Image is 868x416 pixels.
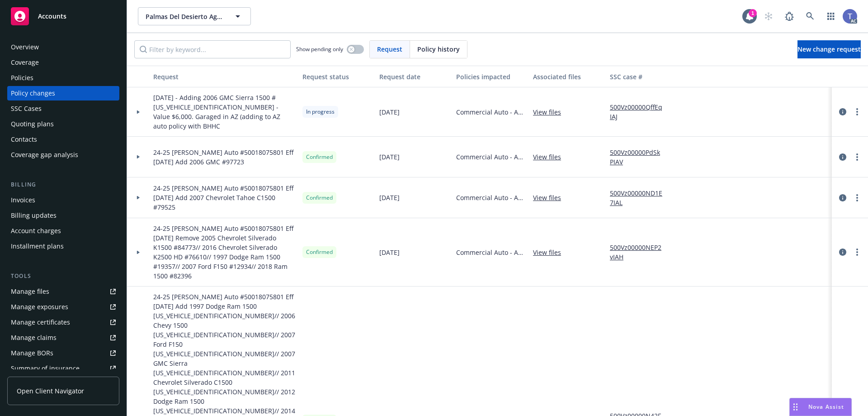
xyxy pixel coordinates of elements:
[379,193,400,202] span: [DATE]
[11,86,55,100] div: Policy changes
[533,107,568,117] a: View files
[529,66,606,87] button: Associated files
[11,132,37,147] div: Contacts
[7,4,119,29] a: Accounts
[789,398,852,416] button: Nova Assist
[610,243,670,262] a: 500Vz00000NEP2vIAH
[127,218,150,287] div: Toggle Row Expanded
[153,224,295,281] span: 24-25 [PERSON_NAME] Auto #50018075801 Eff [DATE] Remove 2005 Chevrolet Silverado K1500 #84773// 2...
[153,183,295,212] span: 24-25 [PERSON_NAME] Auto #50018075801 Eff [DATE] Add 2007 Chevrolet Tahoe C1500 #79525
[837,152,848,163] a: circleInformation
[11,208,57,223] div: Billing updates
[11,315,70,330] div: Manage certificates
[759,7,778,25] a: Start snowing
[127,177,150,218] div: Toggle Row Expanded
[379,248,400,257] span: [DATE]
[7,40,119,54] a: Overview
[7,71,119,85] a: Policies
[17,386,84,396] span: Open Client Navigator
[38,13,66,20] span: Accounts
[790,398,801,416] div: Drag to move
[7,55,119,70] a: Coverage
[302,72,372,81] div: Request status
[456,152,526,162] span: Commercial Auto - AZ Commercial Auto
[7,239,119,253] a: Installment plans
[379,152,400,162] span: [DATE]
[11,117,54,131] div: Quoting plans
[11,284,49,299] div: Manage files
[377,44,402,54] span: Request
[7,346,119,360] a: Manage BORs
[306,194,333,202] span: Confirmed
[7,315,119,330] a: Manage certificates
[7,300,119,314] a: Manage exposures
[7,330,119,345] a: Manage claims
[7,272,119,281] div: Tools
[456,193,526,202] span: Commercial Auto - AZ Commercial Auto
[11,148,78,162] div: Coverage gap analysis
[749,9,757,17] div: 1
[610,188,670,207] a: 500Vz00000ND1E7IAL
[808,403,844,411] span: Nova Assist
[7,208,119,223] a: Billing updates
[11,193,35,207] div: Invoices
[7,193,119,207] a: Invoices
[306,248,333,256] span: Confirmed
[852,192,863,203] a: more
[610,102,670,121] a: 500Vz00000QffEqIAJ
[379,72,449,81] div: Request date
[456,107,526,117] span: Commercial Auto - AZ Auto's & Buses (Livery)
[11,71,33,85] div: Policies
[11,239,64,253] div: Installment plans
[146,12,224,21] span: Palmas Del Desierto Ag Services, LLC
[7,101,119,116] a: SSC Cases
[306,108,335,116] span: In progress
[533,152,568,162] a: View files
[606,66,674,87] button: SSC case #
[610,72,670,81] div: SSC case #
[11,40,39,54] div: Overview
[7,148,119,162] a: Coverage gap analysis
[127,137,150,177] div: Toggle Row Expanded
[153,148,295,167] span: 24-25 [PERSON_NAME] Auto #50018075801 Eff [DATE] Add 2006 GMC #97723
[533,72,603,81] div: Associated files
[797,40,861,58] a: New change request
[801,7,819,25] a: Search
[11,330,57,345] div: Manage claims
[150,66,299,87] button: Request
[7,86,119,100] a: Policy changes
[153,72,295,81] div: Request
[417,44,460,54] span: Policy history
[852,106,863,117] a: more
[7,284,119,299] a: Manage files
[852,247,863,258] a: more
[11,361,80,376] div: Summary of insurance
[11,224,61,238] div: Account charges
[837,192,848,203] a: circleInformation
[306,153,333,161] span: Confirmed
[797,45,861,53] span: New change request
[376,66,453,87] button: Request date
[7,180,119,189] div: Billing
[837,106,848,117] a: circleInformation
[138,7,251,25] button: Palmas Del Desierto Ag Services, LLC
[7,132,119,147] a: Contacts
[127,87,150,137] div: Toggle Row Expanded
[379,107,400,117] span: [DATE]
[7,224,119,238] a: Account charges
[456,248,526,257] span: Commercial Auto - AZ Commercial Auto
[453,66,529,87] button: Policies impacted
[134,40,291,58] input: Filter by keyword...
[610,148,670,167] a: 500Vz00000PdSkPIAV
[852,152,863,163] a: more
[822,7,840,25] a: Switch app
[296,45,343,53] span: Show pending only
[837,247,848,258] a: circleInformation
[843,9,857,24] img: photo
[11,55,39,70] div: Coverage
[533,248,568,257] a: View files
[7,117,119,131] a: Quoting plans
[7,361,119,376] a: Summary of insurance
[456,72,526,81] div: Policies impacted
